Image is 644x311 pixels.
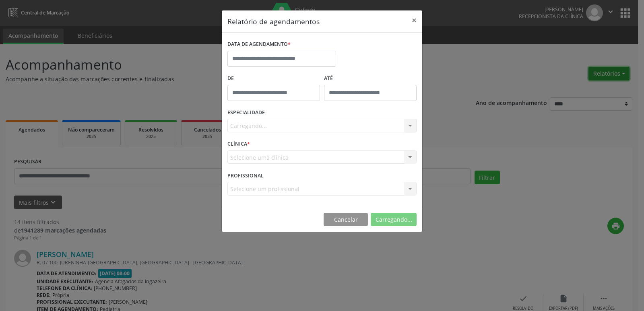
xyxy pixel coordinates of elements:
[227,138,250,150] label: CLÍNICA
[324,213,368,227] button: Cancelar
[227,38,291,51] label: DATA DE AGENDAMENTO
[227,16,320,27] h5: Relatório de agendamentos
[227,169,264,182] label: PROFISSIONAL
[406,10,422,30] button: Close
[227,107,265,119] label: ESPECIALIDADE
[371,213,417,227] button: Carregando...
[324,72,417,85] label: ATÉ
[227,72,320,85] label: De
